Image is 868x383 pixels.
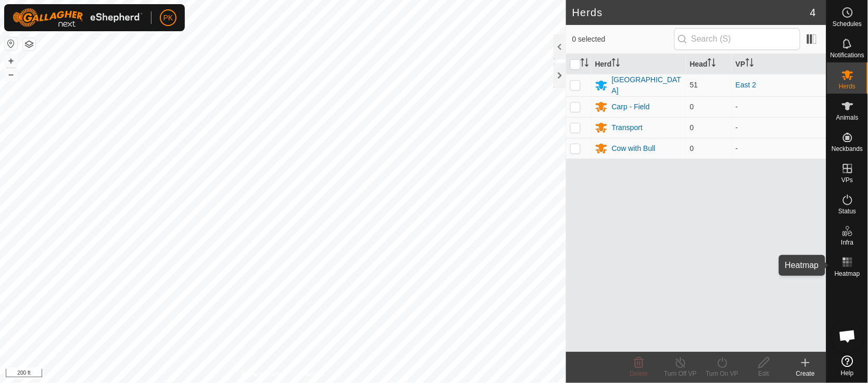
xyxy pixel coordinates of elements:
[732,138,826,159] td: -
[832,321,863,352] a: Open chat
[581,60,589,68] p-sorticon: Activate to sort
[690,144,694,152] span: 0
[163,12,173,23] span: PK
[690,123,694,132] span: 0
[572,34,674,45] span: 0 selected
[686,54,732,74] th: Head
[12,8,143,27] img: Gallagher Logo
[743,369,785,378] div: Edit
[835,271,860,277] span: Heatmap
[785,369,826,378] div: Create
[572,6,810,19] h2: Herds
[732,96,826,117] td: -
[612,101,650,112] div: Carp - Field
[831,52,864,58] span: Notifications
[839,83,856,90] span: Herds
[827,351,868,380] a: Help
[810,5,816,20] span: 4
[746,60,754,68] p-sorticon: Activate to sort
[5,37,17,50] button: Reset Map
[591,54,686,74] th: Herd
[732,54,826,74] th: VP
[5,68,17,81] button: –
[660,369,701,378] div: Turn Off VP
[5,55,17,67] button: +
[838,208,856,214] span: Status
[836,114,859,121] span: Animals
[736,81,757,89] a: East 2
[841,370,854,376] span: Help
[612,60,620,68] p-sorticon: Activate to sort
[708,60,716,68] p-sorticon: Activate to sort
[833,21,862,27] span: Schedules
[612,122,643,133] div: Transport
[674,28,800,50] input: Search (S)
[701,369,743,378] div: Turn On VP
[293,369,324,379] a: Contact Us
[23,38,35,50] button: Map Layers
[690,103,694,111] span: 0
[242,369,281,379] a: Privacy Policy
[612,74,682,96] div: [GEOGRAPHIC_DATA]
[612,143,656,154] div: Cow with Bull
[841,177,853,183] span: VPs
[630,370,648,377] span: Delete
[732,117,826,138] td: -
[841,239,853,246] span: Infra
[690,81,698,89] span: 51
[832,146,863,152] span: Neckbands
